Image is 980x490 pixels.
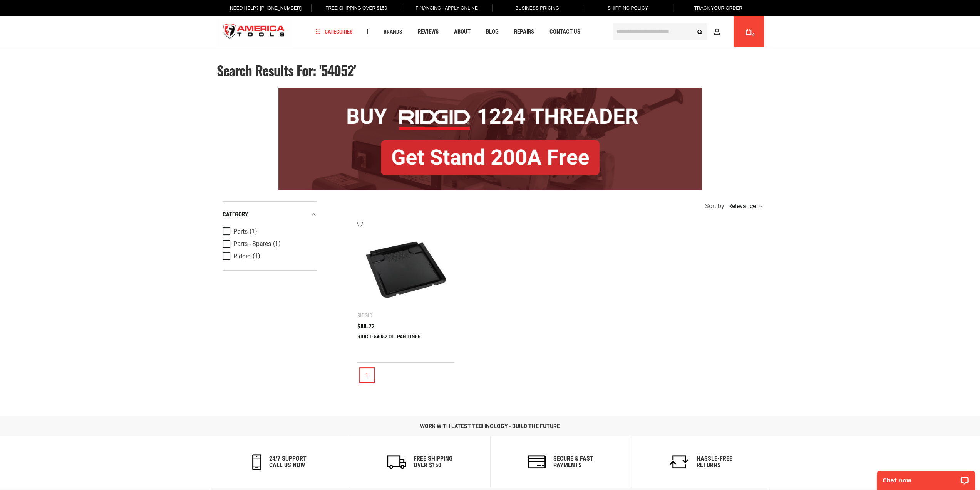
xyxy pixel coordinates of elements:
span: Contact Us [549,29,580,35]
a: Parts - Spares (1) [223,240,315,248]
a: Blog [482,27,502,37]
button: Search [693,24,707,39]
a: store logo [217,17,291,46]
a: About [450,27,474,37]
div: category [223,209,317,220]
span: Sort by [705,203,724,209]
a: 1 [359,367,375,383]
h6: 24/7 support call us now [269,455,307,469]
span: Blog [486,29,498,35]
a: Ridgid (1) [223,252,315,261]
span: Search results for: '54052' [217,60,356,80]
span: Parts - Spares [233,241,271,248]
img: RIDGID 54052 OIL PAN LINER [365,229,447,311]
span: (1) [250,228,257,235]
iframe: LiveChat chat widget [872,466,980,490]
span: Categories [315,29,352,34]
span: Brands [383,29,402,34]
a: BOGO: Buy RIDGID® 1224 Threader, Get Stand 200A Free! [278,88,702,93]
span: Reviews [417,29,438,35]
span: (1) [253,253,260,259]
a: RIDGID 54052 OIL PAN LINER [357,333,421,340]
h6: Hassle-Free Returns [697,455,732,469]
a: Brands [380,27,405,37]
h6: secure & fast payments [553,455,593,469]
span: Ridgid [233,253,251,260]
img: BOGO: Buy RIDGID® 1224 Threader, Get Stand 200A Free! [278,88,702,190]
a: Categories [312,27,356,37]
img: America Tools [217,17,291,46]
span: 0 [752,33,755,37]
div: Product Filters [223,201,317,271]
span: Repairs [514,29,534,35]
a: 0 [741,16,756,47]
a: Parts (1) [223,227,315,236]
span: $88.72 [357,323,375,330]
h6: Free Shipping Over $150 [414,455,452,469]
span: About [454,29,470,35]
a: Reviews [414,27,442,37]
a: Contact Us [546,27,583,37]
span: Shipping Policy [608,5,648,11]
a: Repairs [510,27,537,37]
div: Relevance [726,203,762,209]
span: (1) [273,241,281,247]
span: Parts [233,228,248,235]
div: Ridgid [357,312,372,318]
